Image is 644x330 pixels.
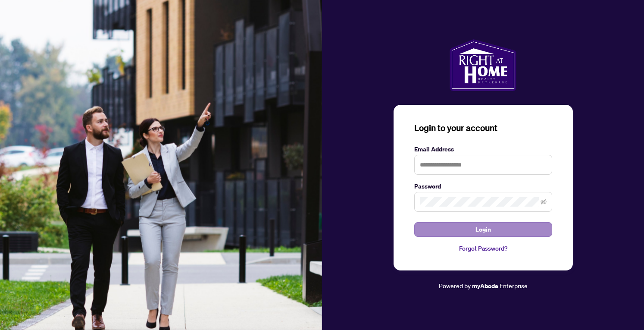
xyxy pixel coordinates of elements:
span: Login [475,223,491,236]
h3: Login to your account [414,122,552,134]
span: eye-invisible [541,199,547,205]
a: Forgot Password? [414,244,552,253]
a: myAbode [472,281,498,291]
label: Email Address [414,145,552,154]
span: Powered by [439,282,471,289]
img: ma-logo [450,39,516,91]
button: Login [414,222,552,237]
label: Password [414,182,552,191]
span: Enterprise [500,282,528,289]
